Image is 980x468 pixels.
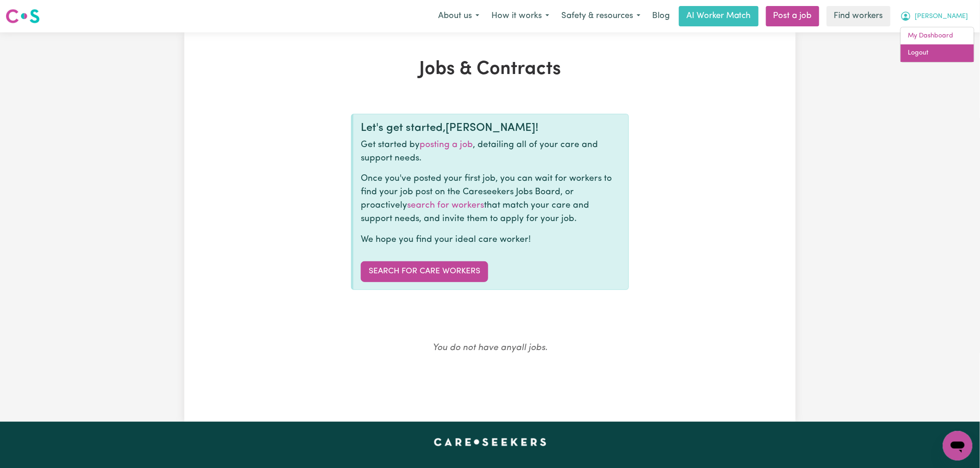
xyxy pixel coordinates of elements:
[432,6,485,26] button: About us
[901,27,974,45] a: My Dashboard
[420,141,473,149] a: posting a job
[555,6,647,26] button: Safety & resources
[900,27,974,62] div: My Account
[361,122,621,135] div: Let's get started, [PERSON_NAME] !
[679,6,759,26] a: AI Worker Match
[827,6,891,26] a: Find workers
[901,44,974,62] a: Logout
[433,344,547,352] em: You do not have any all jobs .
[241,58,739,80] h1: Jobs & Contracts
[766,6,819,26] a: Post a job
[485,6,555,26] button: How it works
[361,172,621,226] p: Once you've posted your first job, you can wait for workers to find your job post on the Careseek...
[943,431,973,461] iframe: Button to launch messaging window
[647,6,675,26] a: Blog
[894,6,974,26] button: My Account
[361,234,621,247] p: We hope you find your ideal care worker!
[361,139,621,166] p: Get started by , detailing all of your care and support needs.
[915,12,968,22] span: [PERSON_NAME]
[6,8,40,25] img: Careseekers logo
[361,261,488,282] a: Search for care workers
[434,438,547,446] a: Careseekers home page
[407,201,484,210] a: search for workers
[6,6,40,27] a: Careseekers logo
